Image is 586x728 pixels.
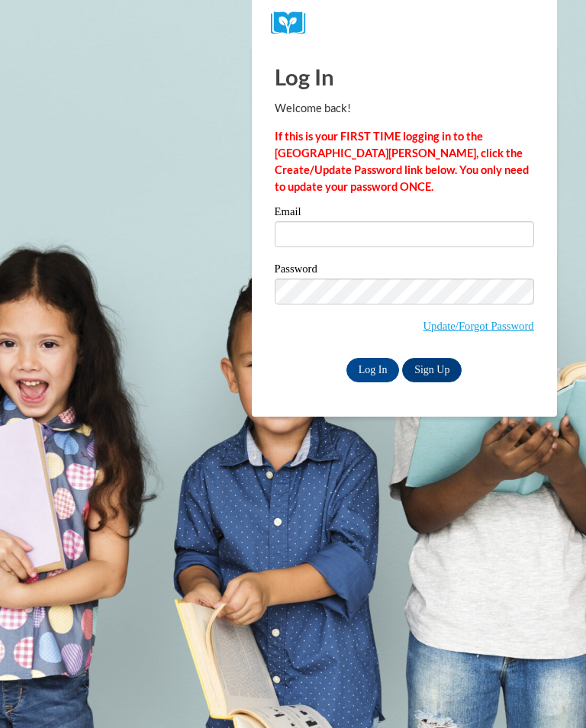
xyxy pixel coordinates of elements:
input: Log In [346,358,400,382]
a: Update/Forgot Password [423,320,534,332]
a: COX Campus [271,11,538,35]
p: Welcome back! [275,100,534,117]
label: Password [275,263,534,279]
h1: Log In [275,61,534,92]
img: Logo brand [271,11,317,35]
iframe: Button to launch messaging window [525,667,574,716]
a: Sign Up [402,358,462,382]
strong: If this is your FIRST TIME logging in to the [GEOGRAPHIC_DATA][PERSON_NAME], click the Create/Upd... [275,130,529,193]
label: Email [275,206,534,221]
